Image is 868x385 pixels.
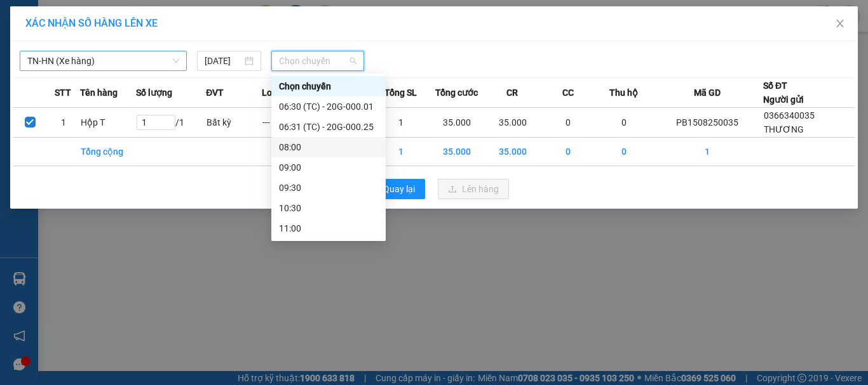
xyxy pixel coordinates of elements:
td: 35.000 [485,138,541,166]
td: 0 [596,138,652,166]
span: THƯƠNG [764,124,804,134]
div: 09:30 [279,181,378,195]
td: Hộp T [80,108,136,138]
b: GỬI : VP [PERSON_NAME] [16,92,222,113]
div: Số ĐT Người gửi [763,79,804,107]
td: 0 [540,108,596,138]
span: CC [562,86,574,100]
span: ĐVT [206,86,224,100]
input: 15/08/2025 [205,54,241,68]
td: 35.000 [485,108,541,138]
span: CR [506,86,518,100]
div: 09:00 [279,160,378,174]
button: rollbackQuay lại [359,179,425,199]
td: 1 [373,138,429,166]
button: Close [822,6,858,42]
div: Chọn chuyến [271,76,386,96]
span: Quay lại [383,182,415,196]
span: Tổng SL [384,86,417,100]
td: 35.000 [429,138,485,166]
td: Bất kỳ [206,108,262,138]
span: Số lượng [136,86,172,100]
span: 0366340035 [764,110,815,121]
div: Chọn chuyến [279,79,378,93]
div: 08:00 [279,140,378,154]
td: 1 [47,108,81,138]
img: logo.jpg [16,16,111,79]
td: 35.000 [429,108,485,138]
span: Thu hộ [609,86,638,100]
span: Chọn chuyến [279,51,357,70]
div: 11:00 [279,221,378,235]
span: STT [55,86,71,100]
td: 0 [540,138,596,166]
span: TN-HN (Xe hàng) [27,51,179,70]
button: uploadLên hàng [438,179,509,199]
span: Loại hàng [262,86,302,100]
td: --- [262,108,318,138]
td: 1 [373,108,429,138]
span: close [835,18,845,29]
td: Tổng cộng [80,138,136,166]
div: 06:31 (TC) - 20G-000.25 [279,120,378,134]
td: 0 [596,108,652,138]
span: XÁC NHẬN SỐ HÀNG LÊN XE [25,17,158,29]
span: Tổng cước [435,86,478,100]
td: / 1 [136,108,206,138]
div: 06:30 (TC) - 20G-000.01 [279,100,378,114]
td: 1 [652,138,763,166]
td: PB1508250035 [652,108,763,138]
li: 271 - [PERSON_NAME] Tự [PERSON_NAME][GEOGRAPHIC_DATA] - [GEOGRAPHIC_DATA][PERSON_NAME] [119,31,531,63]
span: Mã GD [694,86,721,100]
div: 10:30 [279,201,378,215]
span: Tên hàng [80,86,118,100]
